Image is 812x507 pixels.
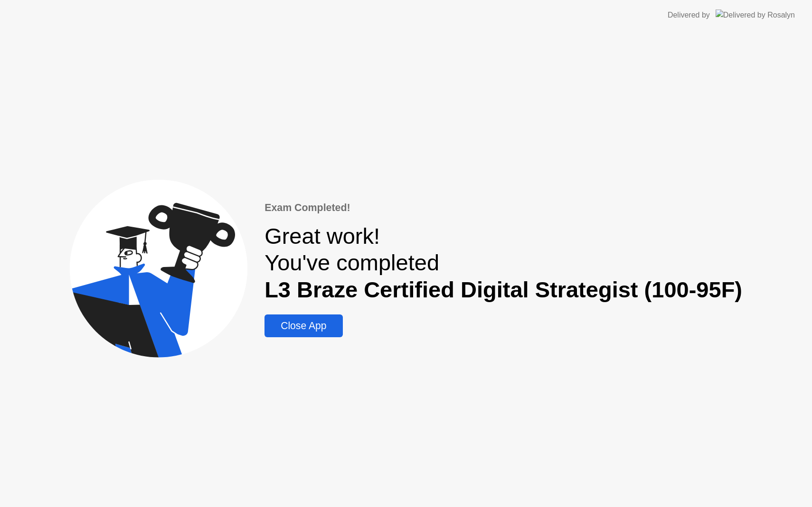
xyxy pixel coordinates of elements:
div: Exam Completed! [264,200,742,215]
div: Great work! You've completed [264,223,742,303]
div: Delivered by [668,9,710,21]
button: Close App [264,314,342,337]
div: Close App [267,320,340,332]
img: Delivered by Rosalyn [716,9,795,20]
b: L3 Braze Certified Digital Strategist (100-95F) [264,277,742,302]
